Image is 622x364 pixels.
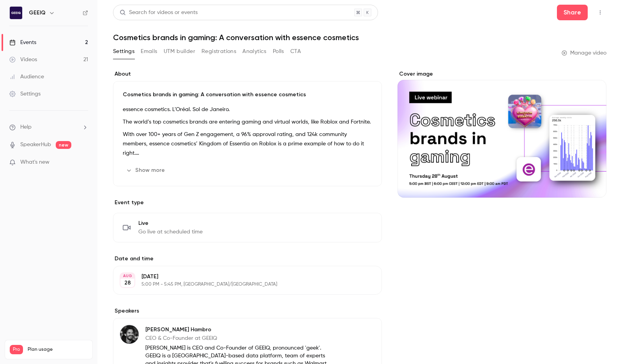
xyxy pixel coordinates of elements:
[123,117,372,127] p: The world’s top cosmetics brands are entering gaming and virtual worlds, like Roblox and Fortnite.
[290,45,301,58] button: CTA
[113,199,382,207] p: Event type
[123,91,372,99] p: Cosmetics brands in gaming: A conversation with essence cosmetics
[79,159,88,166] iframe: Noticeable Trigger
[120,325,139,344] img: Charles Hambro
[20,123,32,131] span: Help
[113,307,382,315] label: Speakers
[120,9,198,17] div: Search for videos or events
[123,164,170,177] button: Show more
[123,105,372,114] p: essence cosmetics. L’Oréal. Sol de Janeiro.
[141,45,157,58] button: Emails
[20,158,49,166] span: What's new
[124,279,131,287] p: 28
[9,56,37,64] div: Videos
[557,5,588,20] button: Share
[10,345,23,354] span: Pro
[123,130,372,158] p: With over 100+ years of Gen Z engagement, a 96% approval rating, and 124k community members, esse...
[120,273,134,279] div: AUG
[138,219,203,227] span: Live
[562,49,606,57] a: Manage video
[398,70,606,198] section: Cover image
[9,123,88,131] li: help-dropdown-opener
[9,73,44,81] div: Audience
[273,45,284,58] button: Polls
[138,228,203,236] span: Go live at scheduled time
[145,334,331,342] p: CEO & Co-Founder at GEEIQ
[398,70,606,78] label: Cover image
[113,70,382,78] label: About
[242,45,267,58] button: Analytics
[164,45,195,58] button: UTM builder
[56,141,71,149] span: new
[201,45,236,58] button: Registrations
[20,141,51,149] a: SpeakerHub
[28,346,88,353] span: Plan usage
[141,273,341,281] p: [DATE]
[9,39,36,46] div: Events
[145,326,331,334] p: [PERSON_NAME] Hambro
[29,9,46,17] h6: GEEIQ
[9,90,41,98] div: Settings
[10,7,22,19] img: GEEIQ
[113,255,382,263] label: Date and time
[141,281,341,288] p: 5:00 PM - 5:45 PM, [GEOGRAPHIC_DATA]/[GEOGRAPHIC_DATA]
[113,45,134,58] button: Settings
[113,33,606,42] h1: Cosmetics brands in gaming: A conversation with essence cosmetics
